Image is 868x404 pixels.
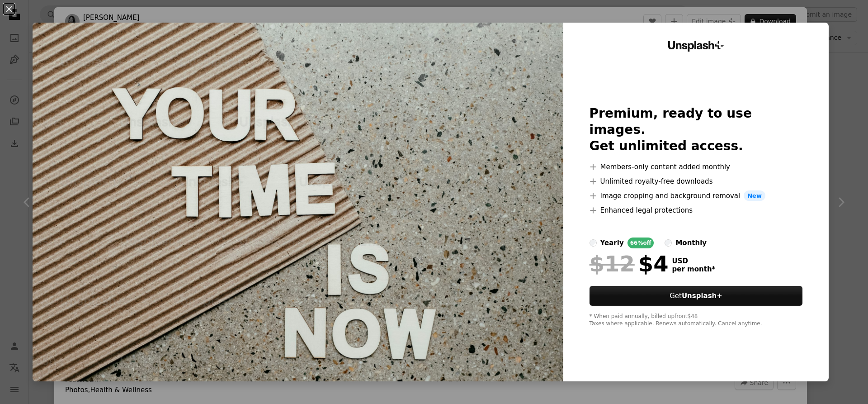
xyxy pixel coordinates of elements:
[627,238,654,248] div: 66% off
[682,292,722,300] strong: Unsplash+
[590,286,803,306] button: GetUnsplash+
[675,238,707,248] div: monthly
[590,252,635,276] span: $12
[665,239,672,247] input: monthly
[600,238,624,248] div: yearly
[672,265,716,273] span: per month *
[672,257,716,265] span: USD
[590,205,803,216] li: Enhanced legal protections
[590,252,669,276] div: $4
[590,190,803,201] li: Image cropping and background removal
[744,190,765,201] span: New
[590,239,597,247] input: yearly66%off
[590,105,803,154] h2: Premium, ready to use images. Get unlimited access.
[590,313,803,328] div: * When paid annually, billed upfront $48 Taxes where applicable. Renews automatically. Cancel any...
[590,162,803,172] li: Members-only content added monthly
[590,176,803,187] li: Unlimited royalty-free downloads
